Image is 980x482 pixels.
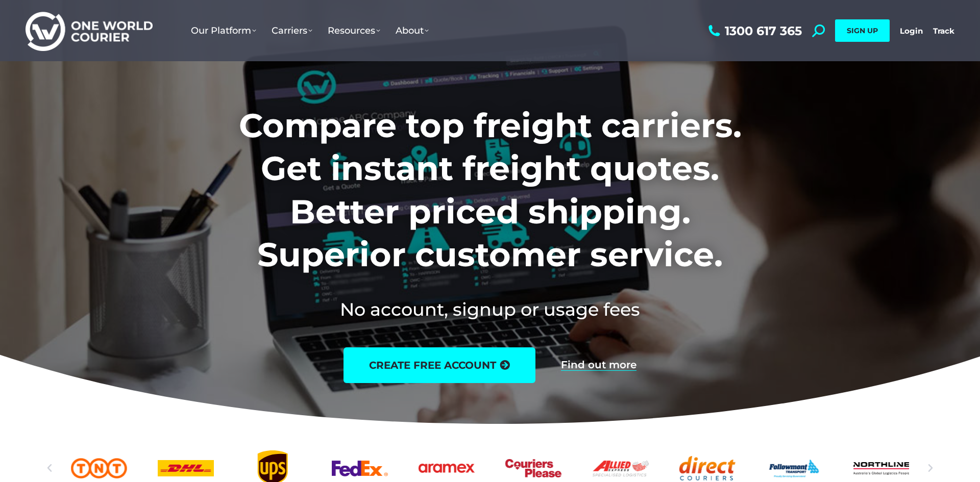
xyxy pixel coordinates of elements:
img: One World Courier [26,10,153,52]
a: Find out more [561,360,636,371]
span: SIGN UP [847,26,878,35]
span: Our Platform [191,25,256,36]
a: Resources [320,15,388,46]
a: Our Platform [183,15,264,46]
h1: Compare top freight carriers. Get instant freight quotes. Better priced shipping. Superior custom... [171,104,809,276]
a: 1300 617 365 [706,24,802,37]
h2: No account, signup or usage fees [171,297,809,322]
a: Track [933,26,954,36]
a: create free account [344,347,535,383]
span: Carriers [272,25,312,36]
a: About [388,15,436,46]
a: Login [900,26,923,36]
a: SIGN UP [835,19,890,42]
span: Resources [328,25,380,36]
a: Carriers [264,15,320,46]
span: About [396,25,429,36]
